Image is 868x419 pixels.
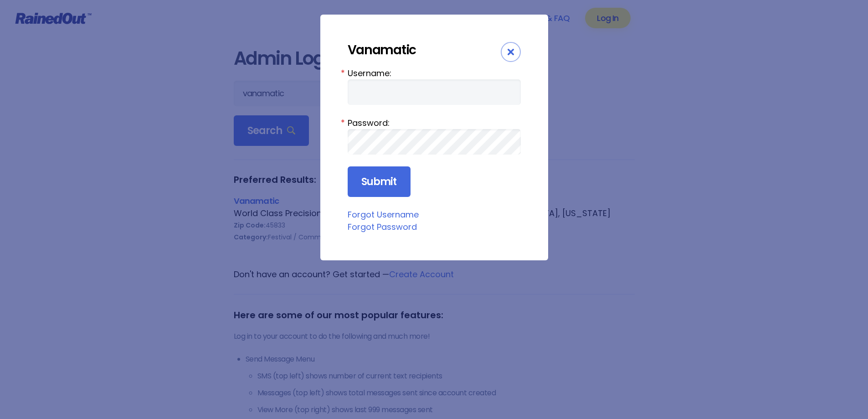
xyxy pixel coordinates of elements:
[348,42,501,58] div: Vanamatic
[348,117,521,129] label: Password:
[348,209,419,220] a: Forgot Username
[501,42,521,62] div: Close
[348,221,417,233] a: Forgot Password
[348,166,411,197] input: Submit
[348,67,521,79] label: Username:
